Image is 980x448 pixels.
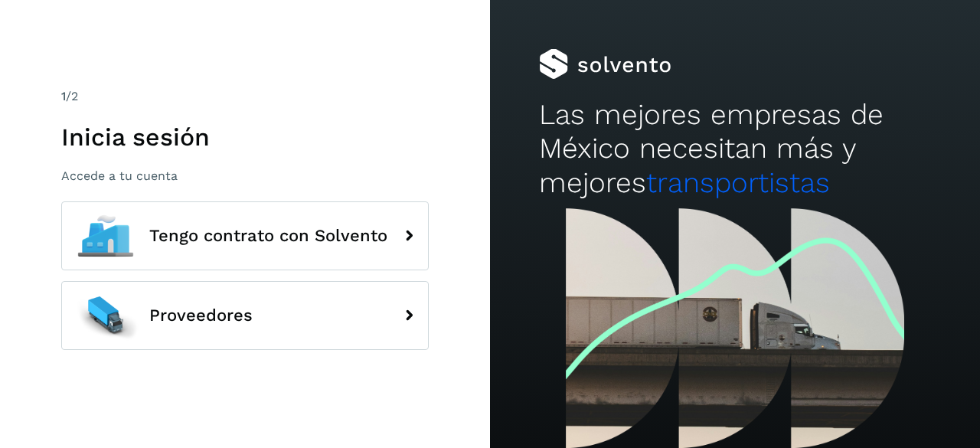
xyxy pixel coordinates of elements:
span: transportistas [646,166,830,199]
button: Proveedores [61,281,429,350]
button: Tengo contrato con Solvento [61,201,429,270]
span: 1 [61,89,66,103]
span: Proveedores [149,306,253,325]
span: Tengo contrato con Solvento [149,227,387,245]
p: Accede a tu cuenta [61,168,429,183]
h2: Las mejores empresas de México necesitan más y mejores [539,98,931,200]
h1: Inicia sesión [61,123,429,152]
div: /2 [61,87,429,106]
